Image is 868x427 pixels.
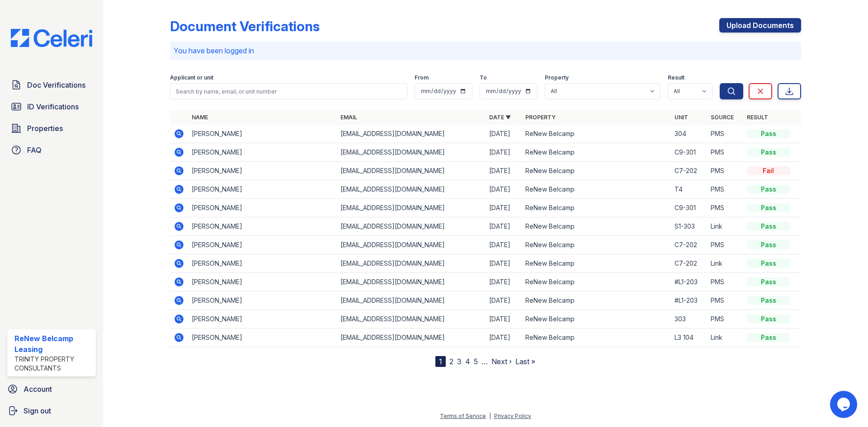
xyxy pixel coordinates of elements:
td: PMS [707,310,743,328]
td: PMS [707,180,743,199]
td: #L1-203 [671,291,707,310]
td: [PERSON_NAME] [188,310,337,328]
div: | [489,413,491,419]
input: Search by name, email, or unit number [170,83,407,99]
td: C9-301 [671,143,707,162]
div: 1 [435,356,446,367]
td: PMS [707,273,743,291]
label: Result [668,74,684,81]
td: [EMAIL_ADDRESS][DOMAIN_NAME] [337,254,486,273]
td: PMS [707,199,743,217]
div: Pass [747,203,790,212]
span: Sign out [24,405,51,416]
div: Pass [747,277,790,286]
p: You have been logged in [174,45,797,56]
td: #L1-203 [671,273,707,291]
td: 303 [671,310,707,328]
td: ReNew Belcamp [522,273,670,291]
a: Property [525,114,556,121]
a: 4 [465,357,470,366]
td: ReNew Belcamp [522,310,670,328]
a: Email [340,114,357,121]
td: S1-303 [671,217,707,236]
td: [EMAIL_ADDRESS][DOMAIN_NAME] [337,291,486,310]
div: Pass [747,296,790,305]
div: Pass [747,222,790,231]
span: FAQ [27,145,42,155]
a: Source [711,114,734,121]
label: Applicant or unit [170,74,213,81]
td: [PERSON_NAME] [188,125,337,143]
td: PMS [707,143,743,162]
td: [PERSON_NAME] [188,199,337,217]
td: ReNew Belcamp [522,328,670,347]
a: Last » [515,357,535,366]
a: 2 [449,357,453,366]
a: Upload Documents [719,18,801,33]
div: Pass [747,314,790,324]
a: Doc Verifications [7,76,96,94]
label: To [480,74,487,81]
td: T4 [671,180,707,199]
a: Sign out [4,402,99,420]
td: [PERSON_NAME] [188,254,337,273]
td: [PERSON_NAME] [188,180,337,199]
span: Properties [27,123,63,134]
a: Name [192,114,208,121]
td: [EMAIL_ADDRESS][DOMAIN_NAME] [337,310,486,328]
a: Date ▼ [489,114,511,121]
td: 304 [671,125,707,143]
td: [DATE] [486,291,522,310]
label: From [415,74,429,81]
td: PMS [707,236,743,254]
td: [DATE] [486,254,522,273]
div: Pass [747,333,790,342]
td: [EMAIL_ADDRESS][DOMAIN_NAME] [337,143,486,162]
td: [PERSON_NAME] [188,162,337,180]
div: Trinity Property Consultants [14,355,92,373]
td: Link [707,217,743,236]
div: ReNew Belcamp Leasing [14,333,92,355]
td: [PERSON_NAME] [188,217,337,236]
td: PMS [707,291,743,310]
td: [DATE] [486,125,522,143]
td: [PERSON_NAME] [188,236,337,254]
td: [EMAIL_ADDRESS][DOMAIN_NAME] [337,328,486,347]
td: [DATE] [486,199,522,217]
td: C7-202 [671,162,707,180]
td: [EMAIL_ADDRESS][DOMAIN_NAME] [337,125,486,143]
td: [DATE] [486,162,522,180]
td: [DATE] [486,236,522,254]
td: ReNew Belcamp [522,291,670,310]
td: [EMAIL_ADDRESS][DOMAIN_NAME] [337,162,486,180]
td: PMS [707,125,743,143]
iframe: chat widget [830,391,859,418]
td: [DATE] [486,273,522,291]
a: 5 [474,357,478,366]
td: [PERSON_NAME] [188,143,337,162]
div: Fail [747,166,790,175]
td: ReNew Belcamp [522,143,670,162]
td: [EMAIL_ADDRESS][DOMAIN_NAME] [337,236,486,254]
td: [EMAIL_ADDRESS][DOMAIN_NAME] [337,180,486,199]
td: ReNew Belcamp [522,180,670,199]
div: Document Verifications [170,18,320,34]
td: [DATE] [486,180,522,199]
a: 3 [457,357,462,366]
a: Result [747,114,768,121]
td: [EMAIL_ADDRESS][DOMAIN_NAME] [337,273,486,291]
td: [EMAIL_ADDRESS][DOMAIN_NAME] [337,199,486,217]
a: Privacy Policy [494,413,531,419]
td: [DATE] [486,217,522,236]
td: ReNew Belcamp [522,125,670,143]
td: [PERSON_NAME] [188,328,337,347]
td: [PERSON_NAME] [188,291,337,310]
td: C7-202 [671,236,707,254]
div: Pass [747,185,790,194]
td: C9-301 [671,199,707,217]
a: Account [4,380,99,398]
a: Terms of Service [440,413,486,419]
td: [DATE] [486,328,522,347]
td: [DATE] [486,310,522,328]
